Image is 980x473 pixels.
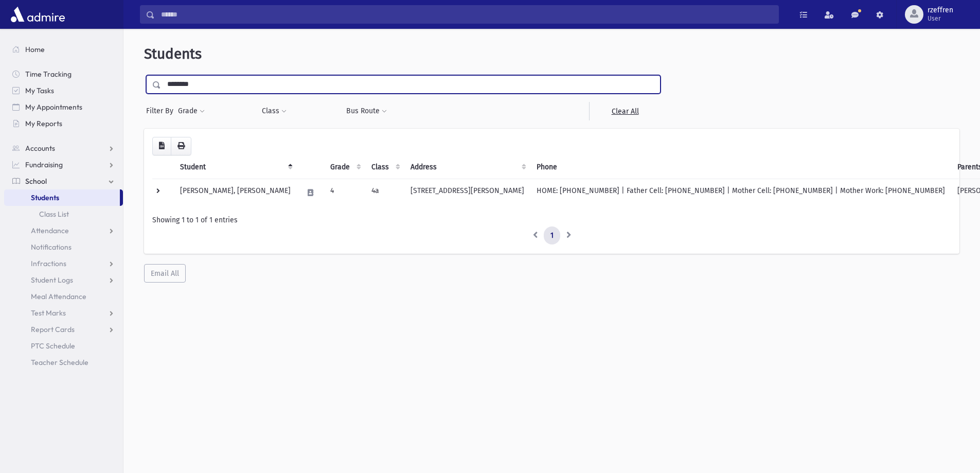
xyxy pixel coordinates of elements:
[31,308,66,318] span: Test Marks
[4,255,123,272] a: Infractions
[530,155,951,179] th: Phone
[4,338,123,354] a: PTC Schedule
[544,226,560,245] a: 1
[25,69,72,79] span: Time Tracking
[928,6,953,14] span: rzeffren
[4,115,123,132] a: My Reports
[171,137,191,155] button: Print
[4,156,123,173] a: Fundraising
[365,155,404,179] th: Class: activate to sort column ascending
[589,102,661,120] a: Clear All
[4,41,123,58] a: Home
[31,193,59,202] span: Students
[25,86,54,95] span: My Tasks
[155,5,778,24] input: Search
[25,160,63,169] span: Fundraising
[4,305,123,321] a: Test Marks
[4,222,123,239] a: Attendance
[31,341,75,351] span: PTC Schedule
[4,189,120,206] a: Students
[324,155,365,179] th: Grade: activate to sort column ascending
[31,226,69,235] span: Attendance
[4,66,123,82] a: Time Tracking
[4,99,123,115] a: My Appointments
[31,292,86,301] span: Meal Attendance
[25,45,45,54] span: Home
[346,102,387,120] button: Bus Route
[261,102,287,120] button: Class
[177,102,205,120] button: Grade
[174,179,297,206] td: [PERSON_NAME], [PERSON_NAME]
[4,288,123,305] a: Meal Attendance
[8,4,67,25] img: AdmirePro
[25,177,47,186] span: School
[146,106,177,116] span: Filter By
[4,140,123,156] a: Accounts
[31,358,88,367] span: Teacher Schedule
[144,45,202,62] span: Students
[4,239,123,255] a: Notifications
[404,179,530,206] td: [STREET_ADDRESS][PERSON_NAME]
[31,259,66,268] span: Infractions
[174,155,297,179] th: Student: activate to sort column descending
[4,321,123,338] a: Report Cards
[324,179,365,206] td: 4
[4,272,123,288] a: Student Logs
[4,354,123,371] a: Teacher Schedule
[25,102,82,112] span: My Appointments
[4,173,123,189] a: School
[4,82,123,99] a: My Tasks
[152,215,951,225] div: Showing 1 to 1 of 1 entries
[25,144,55,153] span: Accounts
[928,14,953,23] span: User
[530,179,951,206] td: HOME: [PHONE_NUMBER] | Father Cell: [PHONE_NUMBER] | Mother Cell: [PHONE_NUMBER] | Mother Work: [...
[25,119,62,128] span: My Reports
[144,264,186,283] button: Email All
[152,137,171,155] button: CSV
[31,242,72,252] span: Notifications
[365,179,404,206] td: 4a
[4,206,123,222] a: Class List
[31,325,75,334] span: Report Cards
[31,275,73,285] span: Student Logs
[404,155,530,179] th: Address: activate to sort column ascending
